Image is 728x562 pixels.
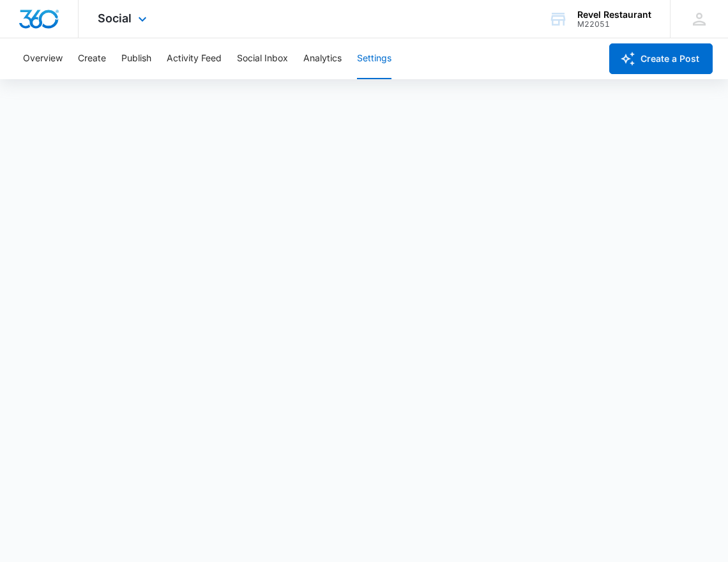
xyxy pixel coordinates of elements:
[357,38,391,79] button: Settings
[577,10,651,20] div: account name
[121,38,151,79] button: Publish
[577,20,651,29] div: account id
[98,11,132,25] span: Social
[78,38,106,79] button: Create
[303,38,342,79] button: Analytics
[237,38,288,79] button: Social Inbox
[609,43,713,74] button: Create a Post
[23,38,63,79] button: Overview
[167,38,222,79] button: Activity Feed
